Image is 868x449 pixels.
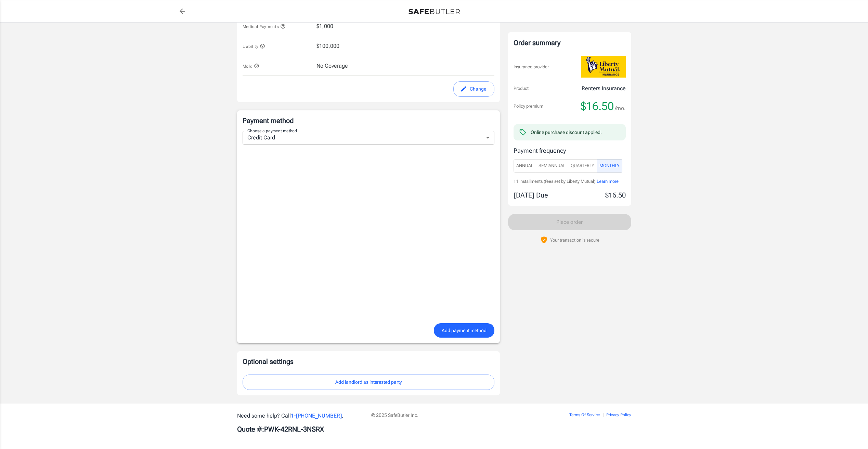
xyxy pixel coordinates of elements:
span: $1,000 [316,22,333,30]
p: Insurance provider [514,64,549,70]
p: © 2025 SafeButler Inc. [371,412,531,419]
div: Online purchase discount applied. [531,129,602,136]
span: Annual [516,162,533,170]
span: Monthly [599,162,620,170]
button: Add landlord as interested party [243,375,494,390]
span: Medical Payments [243,24,286,29]
button: Quarterly [568,159,597,173]
span: Add payment method [442,326,487,335]
button: Liability [243,42,265,50]
span: Liability [243,44,265,49]
span: SemiAnnual [539,162,566,170]
span: /mo. [615,104,626,113]
p: Payment frequency [514,146,626,155]
a: Privacy Policy [606,412,631,417]
span: $16.50 [581,99,614,113]
button: Add payment method [434,323,494,338]
p: Policy premium [514,103,543,110]
button: Medical Payments [243,22,286,30]
button: edit [453,81,494,97]
a: 1-[PHONE_NUMBER] [291,412,342,419]
button: Monthly [597,159,622,173]
p: [DATE] Due [514,190,548,200]
a: back to quotes [176,4,189,18]
span: $100,000 [316,42,339,50]
p: Need some help? Call . [237,412,363,420]
p: $16.50 [605,190,626,200]
img: Liberty Mutual [581,56,626,78]
p: Payment method [243,116,494,125]
span: Learn more [597,179,619,184]
p: Your transaction is secure [550,237,599,243]
div: Credit Card [243,131,494,145]
b: Quote #: PWK-42RNL-3NSRX [237,425,324,433]
span: No Coverage [316,62,348,70]
span: 11 installments (fees set by Liberty Mutual). [514,179,597,184]
button: Annual [514,159,536,173]
p: Renters Insurance [582,84,626,93]
span: | [603,412,604,417]
p: Optional settings [243,357,494,366]
a: Terms Of Service [569,412,600,417]
span: Quarterly [571,162,594,170]
span: Mold [243,64,259,69]
div: Order summary [514,38,626,48]
button: SemiAnnual [536,159,568,173]
img: Back to quotes [409,9,460,14]
p: Product [514,85,529,92]
button: Mold [243,62,259,70]
label: Choose a payment method [247,128,297,134]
